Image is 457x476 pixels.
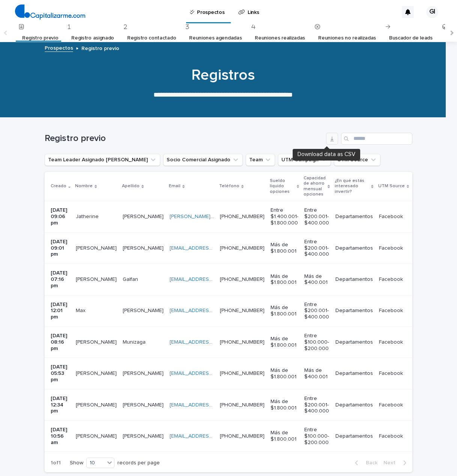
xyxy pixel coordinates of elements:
[76,306,87,314] p: Max
[45,43,73,52] a: Prospectos
[76,212,100,220] p: Jatherine
[123,369,165,377] p: [PERSON_NAME]
[335,402,373,408] p: Departamentos
[271,336,298,349] p: Más de $1.800.001
[81,44,119,52] p: Registro previo
[45,154,160,166] button: Team Leader Asignado LLamados
[123,400,165,408] p: [PERSON_NAME]
[51,333,70,352] p: [DATE] 08:16 pm
[426,6,438,18] div: GI
[51,427,70,446] p: [DATE] 10:56 am
[51,396,70,414] p: [DATE] 12:34 pm
[220,214,265,219] a: [PHONE_NUMBER]
[278,154,331,166] button: UTM Campaign
[76,275,118,283] p: [PERSON_NAME]
[304,367,329,380] p: Más de $400.001
[15,5,85,20] img: 4arMvv9wSvmHTHbXwTim
[379,306,404,314] p: Facebook
[304,302,329,320] p: Entre $200.001- $400.000
[220,340,265,345] a: [PHONE_NUMBER]
[123,275,140,283] p: Galfan
[45,133,323,144] h1: Registro previo
[51,182,66,190] p: Creado
[123,338,147,346] p: Munizaga
[379,432,404,440] p: Facebook
[122,182,140,190] p: Apellido
[123,212,165,220] p: [PERSON_NAME]
[378,182,405,190] p: UTM Source
[335,433,373,440] p: Departamentos
[220,402,265,408] a: [PHONE_NUMBER]
[76,244,118,252] p: [PERSON_NAME]
[170,371,295,376] a: [EMAIL_ADDRESS][PERSON_NAME][DOMAIN_NAME]
[304,207,329,226] p: Entre $200.001- $400.000
[220,434,265,439] a: [PHONE_NUMBER]
[379,244,404,252] p: Facebook
[271,430,298,443] p: Más de $1.800.001
[270,177,295,196] p: Sueldo líquido opciones
[379,212,404,220] p: Facebook
[170,308,254,313] a: [EMAIL_ADDRESS][DOMAIN_NAME]
[318,29,376,47] a: Reuniones no realizadas
[70,460,83,466] p: Show
[271,273,298,286] p: Más de $1.800.001
[22,29,58,47] a: Registro previo
[379,338,404,346] p: Facebook
[76,432,118,440] p: [PERSON_NAME]
[255,29,305,47] a: Reuniones realizadas
[379,400,404,408] p: Facebook
[163,154,243,166] button: Socio Comercial Asignado
[51,270,70,289] p: [DATE] 07:16 pm
[271,207,298,226] p: Entre $1.400.001- $1.800.000
[71,29,114,47] a: Registro asignado
[87,459,105,467] div: 10
[39,66,407,84] h1: Registros
[76,400,118,408] p: [PERSON_NAME]
[361,460,377,465] span: Back
[189,29,242,47] a: Reuniones agendadas
[271,242,298,255] p: Más de $1.800.001
[380,459,412,466] button: Next
[170,340,254,345] a: [EMAIL_ADDRESS][DOMAIN_NAME]
[271,305,298,317] p: Más de $1.800.001
[220,277,265,282] a: [PHONE_NUMBER]
[341,133,412,145] input: Search
[304,396,329,414] p: Entre $200.001- $400.000
[220,246,265,251] a: [PHONE_NUMBER]
[304,333,329,352] p: Entre $100.000- $200.000
[51,364,70,383] p: [DATE] 05:53 pm
[271,367,298,380] p: Más de $1.800.001
[335,214,373,220] p: Departamentos
[170,434,254,439] a: [EMAIL_ADDRESS][DOMAIN_NAME]
[76,338,118,346] p: [PERSON_NAME]
[304,273,329,286] p: Más de $400.001
[170,214,295,219] a: [PERSON_NAME][EMAIL_ADDRESS][DOMAIN_NAME]
[127,29,176,47] a: Registro contactado
[304,427,329,446] p: Entre $100.000- $200.000
[335,370,373,377] p: Departamentos
[76,369,118,377] p: [PERSON_NAME]
[379,369,404,377] p: Facebook
[335,339,373,346] p: Departamentos
[383,460,400,465] span: Next
[75,182,93,190] p: Nombre
[170,277,254,282] a: [EMAIL_ADDRESS][DOMAIN_NAME]
[219,182,239,190] p: Teléfono
[220,371,265,376] a: [PHONE_NUMBER]
[170,402,254,408] a: [EMAIL_ADDRESS][DOMAIN_NAME]
[271,399,298,411] p: Más de $1.800.001
[379,275,404,283] p: Facebook
[169,182,180,190] p: Email
[123,244,165,252] p: [PERSON_NAME]
[51,302,70,320] p: [DATE] 12:01 pm
[335,177,370,196] p: ¿En qué estás interesado invertir?
[51,239,70,258] p: [DATE] 09:01 pm
[334,154,380,166] button: UTM Source
[45,454,67,472] p: 1 of 1
[389,29,433,47] a: Buscador de leads
[117,460,160,466] p: records per page
[170,246,254,251] a: [EMAIL_ADDRESS][DOMAIN_NAME]
[246,154,275,166] button: Team
[349,459,380,466] button: Back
